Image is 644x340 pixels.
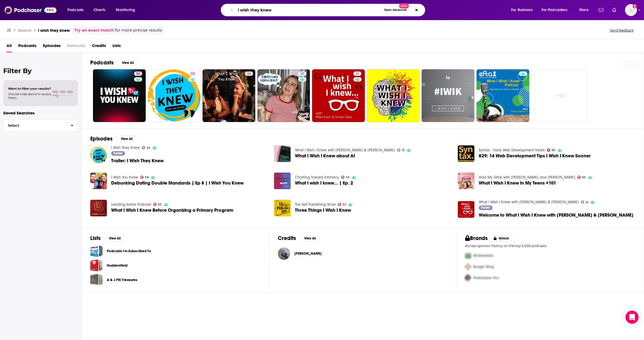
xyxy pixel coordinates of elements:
[3,110,78,116] p: Saved Searches
[107,248,151,254] a: Podcasts I'm Subscribed To
[608,28,635,33] button: Send feedback
[90,235,101,242] h2: Lists
[134,71,142,76] a: 58
[118,60,138,66] button: View All
[473,276,499,280] span: Podchaser Pro
[18,41,36,52] span: Podcasts
[575,6,595,14] button: open menu
[552,149,555,151] span: 83
[479,213,633,217] a: Welcome to What I Wish I Knew with Mike Irwin & Simon Daw
[547,148,556,152] a: 83
[90,274,102,286] a: A & J PEI Treasures
[298,71,306,76] a: 20
[382,7,409,13] button: Open AdvancedNew
[116,6,135,14] span: Monitoring
[586,201,588,204] span: 21
[90,245,102,257] a: Podcasts I'm Subscribed To
[148,69,201,122] a: 33
[245,71,253,76] a: 34
[226,4,430,16] div: Search podcasts, credits, & more...
[463,272,473,283] img: Third Pro Logo
[4,124,66,127] span: Select
[274,173,291,189] a: What I wish I knew... | Ep. 2
[136,71,140,77] span: 58
[625,4,637,16] span: Logged in as saxton
[626,311,639,324] div: Open Intercom Messenger
[465,244,635,248] p: Access sponsor history on the top 5,000 podcasts.
[111,175,138,180] a: I Wish You Knew
[203,69,255,122] a: 34
[402,149,405,151] span: 21
[312,69,365,122] a: 21
[158,203,162,206] span: 65
[142,146,151,149] a: 33
[90,147,107,163] a: Trailer: I Wish They Knew
[295,181,353,185] a: What I wish I knew... | Ep. 2
[479,175,575,180] a: Hold My Drink with Charleen and Ellie
[107,263,127,269] a: Huddersfield
[295,148,395,152] a: What I Wish I Knew with Mike Irwin & Simon Daw
[247,71,251,77] span: 34
[458,145,474,162] img: 829: 14 Web Development Tips I Wish I Knew Sooner
[490,235,513,242] button: Unlock
[90,135,113,142] h2: Episodes
[538,6,575,14] button: open menu
[274,145,291,162] img: What I Wish I Knew about AI
[90,59,138,66] a: PodcastsView All
[105,235,125,242] button: View All
[300,71,304,77] span: 20
[67,6,83,14] span: Podcasts
[399,3,409,8] span: New
[397,148,405,152] a: 21
[8,92,51,100] span: Choose a tab above to access filters.
[511,6,533,14] span: For Business
[90,173,107,189] img: Debunking Dating Double Standards | Ep 8 | I Wish You Knew
[542,6,568,14] span: For Podcasters
[274,200,291,216] img: Three Things I Wish I Knew
[294,251,322,256] span: [PERSON_NAME]
[481,206,490,209] span: Trailer
[577,176,586,179] a: 65
[189,71,197,76] a: 33
[93,69,146,122] a: 58
[343,203,346,206] span: 52
[479,181,556,185] a: What I Wish I Knew In My Teens #101
[458,173,474,189] img: What I Wish I Knew In My Teens #101
[64,6,91,14] button: open menu
[294,251,322,256] a: Kevin Trudeau
[111,181,244,185] span: Debunking Dating Double Standards | Ep 8 | I Wish You Knew
[107,277,137,283] a: A & J PEI Treasures
[191,71,195,77] span: 33
[113,41,121,52] a: Lists
[90,259,102,272] span: Huddersfield
[346,176,350,179] span: 53
[353,71,361,76] a: 21
[153,203,162,206] a: 65
[92,41,106,52] a: Credits
[145,176,149,179] span: 58
[278,245,448,262] button: Kevin TrudeauKevin Trudeau
[115,27,162,33] span: for more precise results
[90,200,107,216] img: What I Wish I Knew Before Organizing a Primary Program
[94,6,105,14] span: Charts
[579,6,589,14] span: More
[535,69,587,122] a: +93
[236,6,382,14] input: Search podcasts, credits, & more...
[4,5,57,15] img: Podchaser - Follow, Share and Rate Podcasts
[633,4,637,8] svg: Add a profile image
[38,28,70,33] h3: i wish they knew
[479,200,579,204] a: What I Wish I Knew with Mike Irwin & Simon Daw
[479,154,591,158] a: 829: 14 Web Development Tips I Wish I Knew Sooner
[112,6,142,14] button: open menu
[463,250,473,261] img: First Pro Logo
